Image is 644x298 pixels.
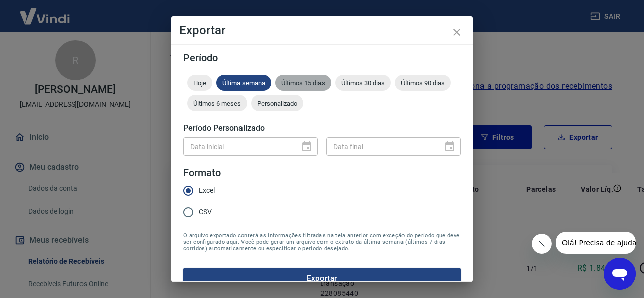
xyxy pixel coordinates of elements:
[604,258,636,290] iframe: Botão para abrir a janela de mensagens
[395,75,451,91] div: Últimos 90 dias
[275,79,331,87] span: Últimos 15 dias
[275,75,331,91] div: Últimos 15 dias
[216,79,271,87] span: Última semana
[251,95,303,111] div: Personalizado
[395,79,451,87] span: Últimos 90 dias
[556,232,636,254] iframe: Mensagem da empresa
[187,100,247,107] span: Últimos 6 meses
[335,79,391,87] span: Últimos 30 dias
[183,166,221,180] legend: Formato
[183,53,461,63] h5: Período
[445,20,469,44] button: close
[6,7,85,15] span: Olá! Precisa de ajuda?
[216,75,271,91] div: Última semana
[187,75,212,91] div: Hoje
[199,207,212,217] span: CSV
[179,24,465,36] h4: Exportar
[183,137,293,156] input: DD/MM/YYYY
[199,185,215,196] span: Excel
[335,75,391,91] div: Últimos 30 dias
[251,100,303,107] span: Personalizado
[183,123,461,133] h5: Período Personalizado
[532,234,552,254] iframe: Fechar mensagem
[187,79,212,87] span: Hoje
[183,232,461,252] span: O arquivo exportado conterá as informações filtradas na tela anterior com exceção do período que ...
[187,95,247,111] div: Últimos 6 meses
[183,268,461,289] button: Exportar
[326,137,436,156] input: DD/MM/YYYY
